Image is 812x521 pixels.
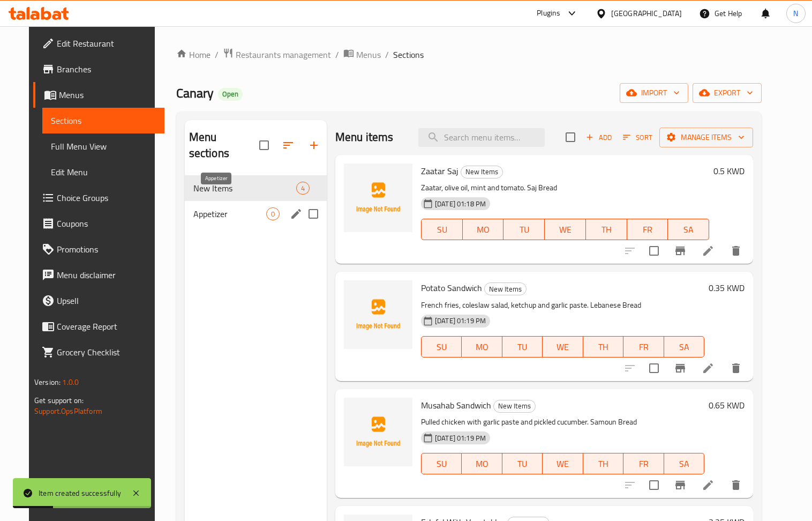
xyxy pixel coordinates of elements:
span: New Items [494,400,535,412]
span: New Items [461,166,502,178]
span: Restaurants management [236,48,331,61]
a: Sections [42,108,164,133]
span: New Items [193,182,296,195]
a: Coupons [33,211,164,236]
a: Upsell [33,288,164,314]
button: TU [503,219,545,240]
span: import [628,86,680,100]
a: Coverage Report [33,314,164,339]
span: TH [588,339,619,355]
span: export [701,86,753,100]
span: [DATE] 01:19 PM [431,316,490,326]
a: Edit menu item [702,479,715,492]
a: Support.OpsPlatform [34,404,102,418]
span: Choice Groups [57,191,156,204]
span: Full Menu View [51,140,156,153]
a: Menus [343,48,381,62]
span: FR [628,339,659,355]
span: Select all sections [253,134,275,157]
span: Sort sections [275,132,301,158]
span: MO [466,456,498,472]
button: Branch-specific-item [667,238,693,264]
span: WE [549,222,582,237]
a: Home [176,48,210,61]
button: WE [543,336,583,358]
span: SA [672,222,705,237]
button: FR [623,336,664,358]
button: export [693,83,762,103]
span: SA [668,339,700,355]
button: WE [543,453,583,474]
button: MO [462,453,502,474]
li: / [335,48,339,61]
img: Zaatar Saj [344,163,412,232]
span: Add [584,131,613,144]
span: Get support on: [34,393,84,407]
a: Edit menu item [702,362,715,375]
button: Add [582,129,616,146]
img: Musahab Sandwich [344,398,412,466]
nav: breadcrumb [176,48,762,62]
span: FR [631,222,664,237]
span: Manage items [668,131,745,144]
button: TU [502,336,543,358]
span: FR [628,456,659,472]
span: MO [466,339,498,355]
span: Add item [582,129,616,146]
div: Appetizer0edit [185,201,327,227]
input: search [418,128,545,147]
button: FR [627,219,668,240]
span: Select to update [643,357,665,379]
span: Musahab Sandwich [421,397,491,413]
button: delete [723,355,749,381]
nav: Menu sections [185,171,327,231]
span: SA [668,456,700,472]
div: New Items4 [185,175,327,201]
p: Pulled chicken with garlic paste and pickled cucumber. Samoun Bread [421,415,704,429]
span: Coupons [57,217,156,230]
span: Sections [51,114,156,127]
button: WE [545,219,586,240]
button: SA [664,453,704,474]
span: MO [467,222,500,237]
button: edit [288,206,304,222]
span: N [793,8,798,19]
span: Version: [34,375,61,389]
span: TU [507,456,538,472]
span: [DATE] 01:18 PM [431,199,490,209]
span: TH [588,456,619,472]
span: SU [426,222,458,237]
a: Edit menu item [702,244,715,257]
div: Plugins [537,7,560,20]
span: Appetizer [193,207,266,220]
button: Add section [301,132,327,158]
button: FR [623,453,664,474]
button: import [620,83,688,103]
span: 0 [267,209,279,219]
a: Menus [33,82,164,108]
div: New Items [461,166,503,178]
span: Menu disclaimer [57,269,156,281]
button: TH [586,219,627,240]
button: Branch-specific-item [667,472,693,498]
span: Coverage Report [57,320,156,333]
span: TU [507,339,538,355]
a: Edit Menu [42,159,164,185]
button: MO [463,219,504,240]
button: Branch-specific-item [667,355,693,381]
span: Sort items [616,129,659,146]
div: [GEOGRAPHIC_DATA] [611,8,682,19]
span: Grocery Checklist [57,346,156,359]
span: TU [508,222,540,237]
button: SU [421,453,462,474]
span: Menus [59,88,156,101]
span: 1.0.0 [62,375,79,389]
span: Upsell [57,294,156,307]
a: Restaurants management [223,48,331,62]
div: Open [218,88,243,101]
button: MO [462,336,502,358]
span: Promotions [57,243,156,256]
div: New Items [493,400,536,413]
a: Choice Groups [33,185,164,211]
